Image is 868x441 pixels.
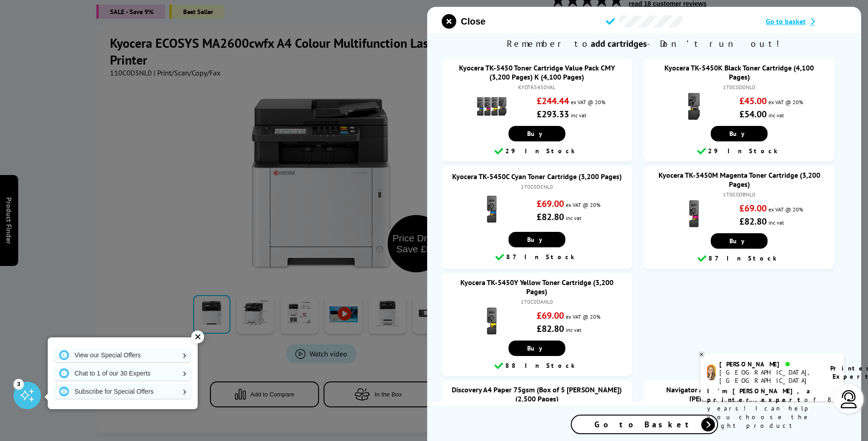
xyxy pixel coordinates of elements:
[840,390,858,408] img: user-headset-light.svg
[566,326,581,333] span: inc vat
[571,99,605,105] span: ex VAT @ 20%
[768,206,803,213] span: ex VAT @ 20%
[707,387,813,404] b: I'm [PERSON_NAME], a printer expert
[476,90,508,122] img: Kyocera TK-5450 Toner Cartridge Value Pack CMY (3,200 Pages) K (4,100 Pages)
[451,298,623,305] div: 1T0C0DANL0
[658,170,820,189] a: Kyocera TK-5450M Magenta Toner Cartridge (3,200 Pages)
[649,253,830,264] div: 87 In Stock
[452,172,622,181] a: Kyocera TK-5450C Cyan Toner Cartridge (3,200 Pages)
[739,215,767,227] strong: £82.80
[719,368,819,385] div: [GEOGRAPHIC_DATA], [GEOGRAPHIC_DATA]
[768,112,784,119] span: inc vat
[653,191,825,198] div: 1T0C0DBNL0
[678,198,710,230] img: Kyocera TK-5450M Magenta Toner Cartridge (3,200 Pages)
[537,310,564,321] strong: £69.00
[566,313,600,320] span: ex VAT @ 20%
[459,63,615,81] a: Kyocera TK-5450 Toner Cartridge Value Pack CMY (3,200 Pages) K (4,100 Pages)
[191,331,204,343] div: ✕
[451,84,623,90] div: KYOTK5450VAL
[591,38,647,50] b: add cartridges
[476,193,508,225] img: Kyocera TK-5450C Cyan Toner Cartridge (3,200 Pages)
[446,361,628,371] div: 88 In Stock
[527,130,547,138] span: Buy
[739,95,767,107] strong: £45.00
[446,146,628,157] div: 29 In Stock
[527,236,547,244] span: Buy
[766,17,806,26] span: Go to basket
[446,252,628,263] div: 87 In Stock
[768,99,803,105] span: ex VAT @ 20%
[649,146,830,157] div: 29 In Stock
[766,17,847,26] a: Go to basket
[594,419,694,430] span: Go to Basket
[452,385,622,403] a: Discovery A4 Paper 75gsm (Box of 5 [PERSON_NAME]) (2,500 Pages)
[537,198,564,210] strong: £69.00
[566,201,600,208] span: ex VAT @ 20%
[571,112,586,119] span: inc vat
[666,385,812,403] a: Navigator A4 Universal Paper 80gsm (Box of 5 [PERSON_NAME]) (2,500 Pages)
[537,211,564,223] strong: £82.80
[653,84,825,90] div: 1T0C0D0NL0
[537,95,569,107] strong: £244.44
[527,344,547,352] span: Buy
[729,237,749,245] span: Buy
[678,90,710,122] img: Kyocera TK-5450K Black Toner Cartridge (4,100 Pages)
[719,360,819,368] div: [PERSON_NAME]
[461,16,485,27] span: Close
[571,415,718,434] a: Go to Basket
[537,108,569,120] strong: £293.33
[707,365,716,381] img: amy-livechat.png
[664,63,814,81] a: Kyocera TK-5450K Black Toner Cartridge (4,100 Pages)
[427,33,861,54] span: Remember to - Don’t run out!
[739,108,767,120] strong: £54.00
[460,278,614,296] a: Kyocera TK-5450Y Yellow Toner Cartridge (3,200 Pages)
[729,130,749,138] span: Buy
[55,348,191,362] a: View our Special Offers
[55,384,191,399] a: Subscribe for Special Offers
[739,202,767,214] strong: £69.00
[442,14,485,29] button: close modal
[14,379,24,389] div: 3
[537,323,564,335] strong: £82.80
[566,215,581,221] span: inc vat
[451,183,623,190] div: 1T0C0DCNL0
[768,219,784,226] span: inc vat
[55,366,191,381] a: Chat to 1 of our 30 Experts
[707,387,837,430] p: of 8 years! I can help you choose the right product
[476,305,508,337] img: Kyocera TK-5450Y Yellow Toner Cartridge (3,200 Pages)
